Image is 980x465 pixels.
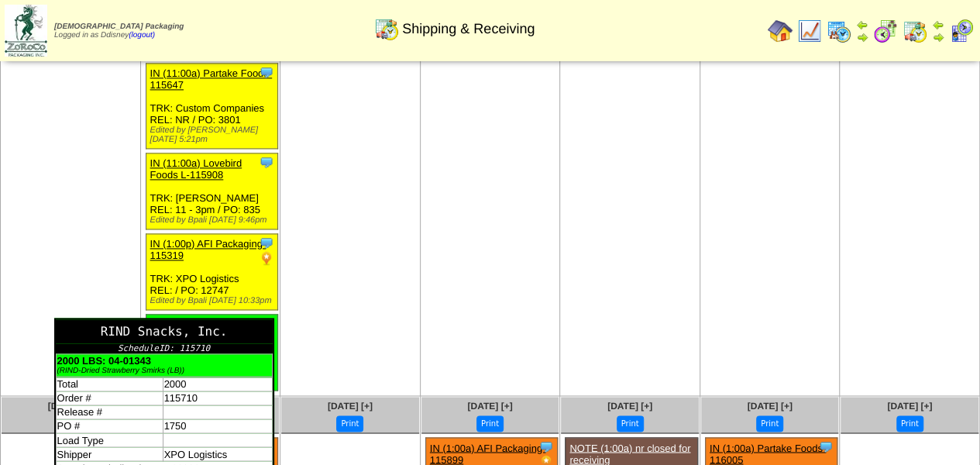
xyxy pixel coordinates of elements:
[856,19,868,31] img: arrowleft.gif
[856,31,868,43] img: arrowright.gif
[607,401,652,412] a: [DATE] [+]
[56,377,163,391] td: Total
[150,296,277,305] div: Edited by Bpali [DATE] 10:33pm
[146,153,277,229] div: TRK: [PERSON_NAME] REL: 11 - 3pm / PO: 835
[768,19,793,43] img: home.gif
[569,442,690,465] a: NOTE (1:00a) nr closed for receiving
[259,250,274,266] img: PO
[896,415,923,432] button: Print
[756,415,783,432] button: Print
[467,401,512,412] a: [DATE] [+]
[150,67,273,91] a: IN (11:00a) Partake Foods-115647
[56,319,273,343] div: RIND Snacks, Inc.
[259,154,274,170] img: Tooltip
[887,401,932,412] a: [DATE] [+]
[797,19,822,43] img: line_graph.gif
[57,367,271,375] div: (RIND-Dried Strawberry Smirks (LB))
[617,415,644,432] button: Print
[932,31,944,43] img: arrowright.gif
[56,343,273,353] div: ScheduleID: 115710
[903,19,927,43] img: calendarinout.gif
[146,63,277,148] div: TRK: Custom Companies REL: NR / PO: 3801
[56,405,163,419] td: Release #
[430,442,546,465] a: IN (1:00a) AFI Packaging-115899
[827,19,851,43] img: calendarprod.gif
[259,315,274,331] img: Tooltip
[710,442,826,465] a: IN (1:00a) Partake Foods-116005
[150,238,266,261] a: IN (1:00p) AFI Packaging-115319
[476,415,504,432] button: Print
[146,314,277,390] div: TRK: XPO Logistics REL: / PO: 1750
[259,64,274,80] img: Tooltip
[873,19,898,43] img: calendarblend.gif
[818,439,834,454] img: Tooltip
[336,415,363,432] button: Print
[57,355,151,367] b: 2000 LBS: 04-01343
[374,16,399,41] img: calendarinout.gif
[328,401,373,412] a: [DATE] [+]
[5,5,47,57] img: zoroco-logo-small.webp
[146,233,277,309] div: TRK: XPO Logistics REL: / PO: 12747
[259,235,274,250] img: Tooltip
[163,391,272,405] td: 115710
[259,322,274,333] a: RIND Snacks, Inc. ScheduleID: 115710 2000 LBS: 04-01343 (RIND-Dried Strawberry Smirks (LB)) Total...
[48,401,93,412] a: [DATE] [+]
[402,21,535,37] span: Shipping & Receiving
[56,419,163,433] td: PO #
[748,401,793,412] a: [DATE] [+]
[54,22,184,31] span: [DEMOGRAPHIC_DATA] Packaging
[56,391,163,405] td: Order #
[150,157,242,181] a: IN (11:00a) Lovebird Foods L-115908
[150,215,277,225] div: Edited by Bpali [DATE] 9:46pm
[163,447,272,461] td: XPO Logistics
[56,447,163,461] td: Shipper
[129,31,155,40] a: (logout)
[949,19,974,43] img: calendarcustomer.gif
[150,126,277,144] div: Edited by [PERSON_NAME] [DATE] 5:21pm
[163,419,272,433] td: 1750
[54,22,184,40] span: Logged in as Ddisney
[163,377,272,391] td: 2000
[538,439,554,454] img: Tooltip
[56,433,163,447] td: Load Type
[932,19,944,31] img: arrowleft.gif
